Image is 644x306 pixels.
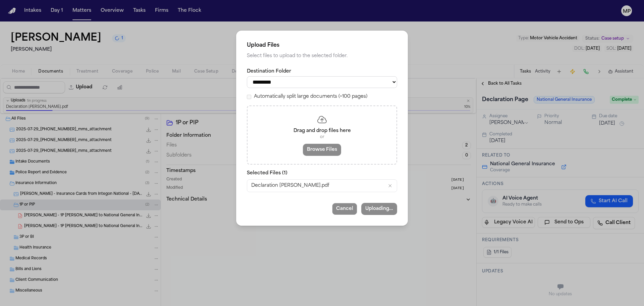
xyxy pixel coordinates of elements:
[256,128,388,134] p: Drag and drop files here
[332,203,357,215] button: Cancel
[247,41,397,49] h2: Upload Files
[254,93,367,100] label: Automatically split large documents (>100 pages)
[247,52,397,60] p: Select files to upload to the selected folder.
[361,203,397,215] button: Uploading...
[256,134,388,140] p: or
[247,170,397,177] p: Selected Files ( 1 )
[251,182,329,189] span: Declaration [PERSON_NAME].pdf
[247,68,397,75] label: Destination Folder
[303,144,341,156] button: Browse Files
[387,183,393,188] button: Remove Declaration Page_Jerome Griffin.pdf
